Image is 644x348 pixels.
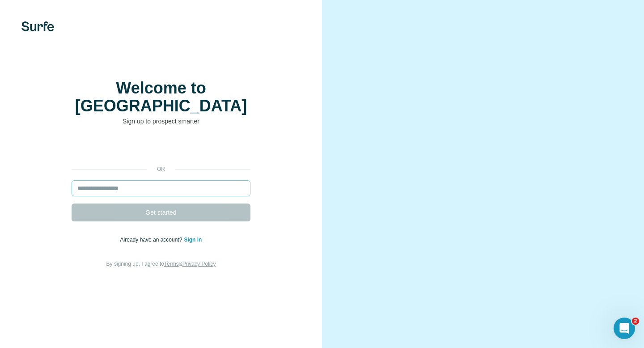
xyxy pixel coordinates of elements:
[106,261,216,267] span: By signing up, I agree to &
[120,237,184,243] span: Already have an account?
[72,117,250,126] p: Sign up to prospect smarter
[614,318,635,339] iframe: Intercom live chat
[21,21,54,31] img: Surfe's logo
[632,318,639,325] span: 2
[72,79,250,115] h1: Welcome to [GEOGRAPHIC_DATA]
[184,237,202,243] a: Sign in
[147,165,175,173] p: or
[67,139,255,159] iframe: Botón Iniciar sesión con Google
[164,261,179,267] a: Terms
[182,261,216,267] a: Privacy Policy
